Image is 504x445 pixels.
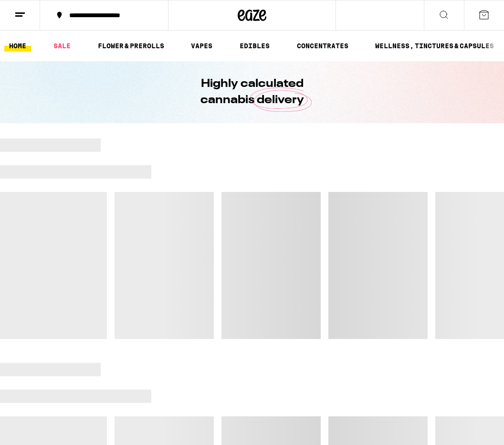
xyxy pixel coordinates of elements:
a: WELLNESS, TINCTURES & CAPSULES [370,40,499,52]
a: SALE [49,40,75,52]
a: EDIBLES [235,40,274,52]
a: HOME [4,40,31,52]
h1: Highly calculated cannabis delivery [173,76,331,108]
a: VAPES [186,40,217,52]
a: FLOWER & PREROLLS [93,40,169,52]
a: CONCENTRATES [292,40,353,52]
